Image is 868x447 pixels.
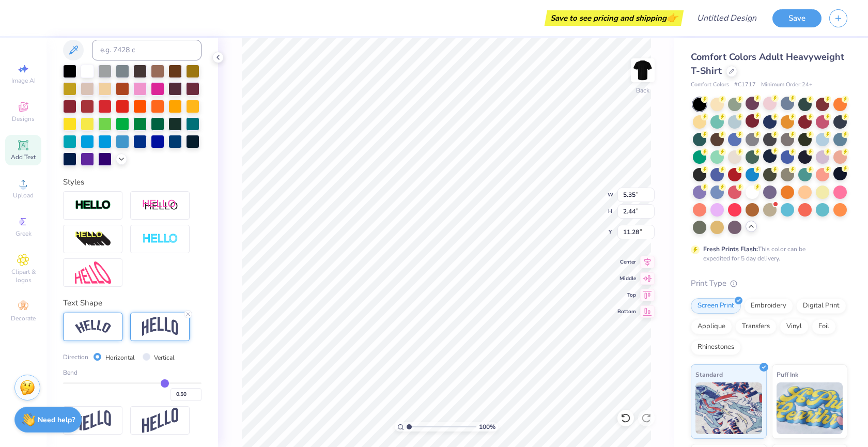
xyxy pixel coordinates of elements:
span: Puff Ink [777,369,798,380]
input: e.g. 7428 c [92,40,202,60]
img: Puff Ink [777,382,843,434]
span: Comfort Colors [691,81,729,89]
img: Negative Space [142,233,178,245]
span: Clipart & logos [5,268,41,284]
img: Rise [142,408,178,433]
button: Save [772,9,822,27]
img: Arch [142,317,178,336]
div: Transfers [735,319,777,334]
span: Add Text [11,153,36,161]
span: Center [617,258,636,266]
div: Back [636,86,649,95]
span: Image AI [11,76,36,85]
div: Print Type [691,278,847,289]
span: Decorate [11,314,36,322]
img: Flag [75,410,111,430]
img: 3d Illusion [75,231,111,248]
div: Applique [691,319,732,334]
span: 100 % [479,422,495,431]
label: Vertical [154,353,175,362]
span: 👉 [667,11,678,24]
img: Standard [695,382,762,434]
span: # C1717 [734,81,756,89]
div: Styles [63,176,202,188]
div: Foil [812,319,836,334]
span: Bottom [617,308,636,315]
span: Comfort Colors Adult Heavyweight T-Shirt [691,51,844,77]
span: Greek [16,229,32,238]
img: Shadow [142,199,178,212]
span: Standard [695,369,723,380]
strong: Fresh Prints Flash: [703,245,758,253]
span: Designs [12,115,35,123]
span: Bend [63,368,78,377]
span: Upload [13,191,34,199]
span: Direction [63,352,88,362]
div: Save to see pricing and shipping [547,10,681,26]
div: Screen Print [691,298,741,314]
img: Back [632,60,653,81]
span: Minimum Order: 24 + [761,81,813,89]
label: Horizontal [105,353,135,362]
span: Top [617,291,636,299]
div: Text Shape [63,297,202,309]
div: Rhinestones [691,340,741,355]
img: Arc [75,320,111,334]
input: Untitled Design [689,8,765,28]
img: Stroke [75,199,111,211]
span: Middle [617,275,636,282]
img: Free Distort [75,261,111,284]
div: Vinyl [780,319,809,334]
strong: Need help? [38,415,75,425]
div: This color can be expedited for 5 day delivery. [703,244,830,263]
div: Digital Print [796,298,846,314]
div: Embroidery [744,298,793,314]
